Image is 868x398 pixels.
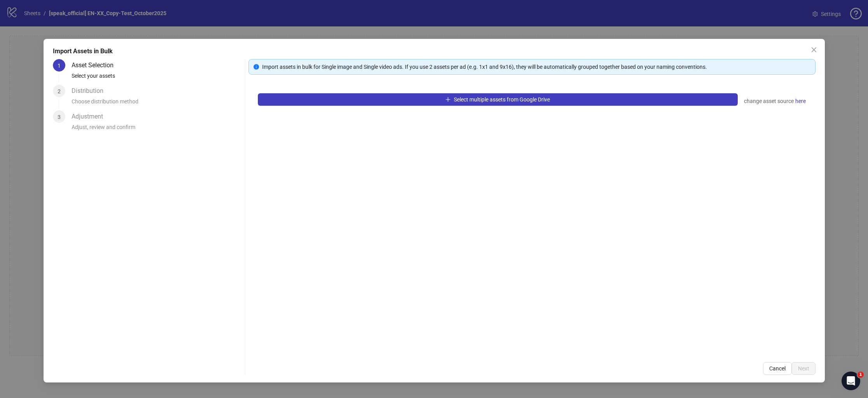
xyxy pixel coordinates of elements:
[445,97,451,102] span: plus
[58,114,61,120] span: 3
[58,63,61,69] span: 1
[763,362,791,375] button: Cancel
[72,85,110,97] div: Distribution
[769,365,785,372] span: Cancel
[857,372,864,378] span: 1
[254,64,259,70] span: info-circle
[744,96,806,106] div: change asset source
[794,96,806,106] a: here
[53,47,815,56] div: Import Assets in Bulk
[807,44,820,56] button: Close
[810,47,817,53] span: close
[454,96,550,103] span: Select multiple assets from Google Drive
[795,97,805,105] span: here
[72,110,109,123] div: Adjustment
[842,372,860,390] iframe: Intercom live chat
[262,63,810,71] div: Import assets in bulk for Single image and Single video ads. If you use 2 assets per ad (e.g. 1x1...
[58,88,61,94] span: 2
[72,97,242,110] div: Choose distribution method
[258,93,738,106] button: Select multiple assets from Google Drive
[791,362,815,375] button: Next
[72,123,242,136] div: Adjust, review and confirm
[72,72,242,85] div: Select your assets
[72,59,120,72] div: Asset Selection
